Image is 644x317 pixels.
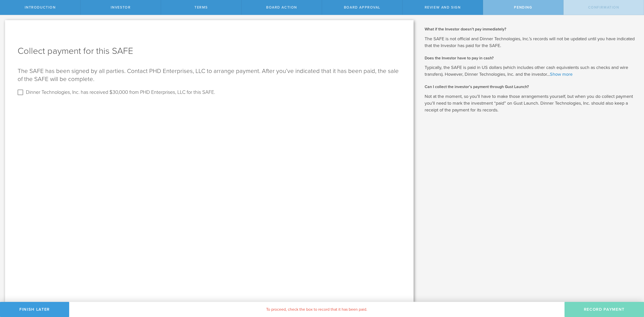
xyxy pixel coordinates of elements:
[425,5,461,10] span: Review and Sign
[194,5,208,10] span: terms
[425,55,636,61] h2: Does the Investor have to pay in cash?
[550,71,573,77] a: Show more
[425,35,636,49] p: The SAFE is not official and Dinner Technologies, Inc.’s records will not be updated until you ha...
[344,5,380,10] span: Board Approval
[266,5,297,10] span: Board Action
[514,5,532,10] span: Pending
[425,26,636,32] h2: What if the Investor doesn’t pay immediately?
[266,307,367,312] span: To proceed, check the box to record that it has been paid.
[425,84,636,90] h2: Can I collect the investor’s payment through Gust Launch?
[18,67,401,83] p: The SAFE has been signed by all parties. Contact PHD Enterprises, LLC to arrange payment. After y...
[425,64,636,78] p: Typically, the SAFE is paid in US dollars (which includes other cash equivalents such as checks a...
[111,5,131,10] span: Investor
[26,88,215,96] label: Dinner Technologies, Inc. has received $30,000 from PHD Enterprises, LLC for this SAFE.
[25,5,56,10] span: Introduction
[425,93,636,113] p: Not at the moment, so you’ll have to make those arrangements yourself, but when you do collect pa...
[565,302,644,317] button: Record Payment
[18,45,401,57] h1: Collect payment for this SAFE
[588,5,619,10] span: Confirmation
